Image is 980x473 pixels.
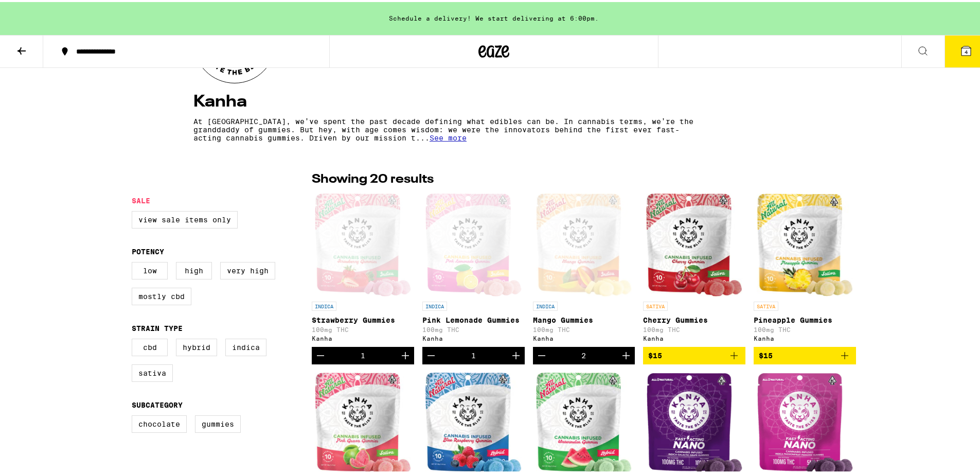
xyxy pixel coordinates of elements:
[132,337,168,354] label: CBD
[533,345,550,362] button: Decrement
[132,362,173,380] label: Sativa
[643,345,745,362] button: Add to bag
[132,260,168,277] label: Low
[193,115,704,140] p: At [GEOGRAPHIC_DATA], we’ve spent the past decade defining what edibles can be. In cannabis terms...
[617,345,635,362] button: Increment
[430,132,467,140] span: See more
[754,300,778,309] p: SATIVA
[533,314,635,322] p: Mango Gummies
[422,345,440,362] button: Decrement
[312,300,336,309] p: INDICA
[312,324,414,331] p: 100mg THC
[132,399,183,407] legend: Subcategory
[132,322,183,330] legend: Strain Type
[422,333,525,340] div: Kanha
[533,324,635,331] p: 100mg THC
[132,195,150,203] legend: Sale
[754,314,856,322] p: Pineapple Gummies
[312,169,434,186] p: Showing 20 results
[643,314,745,322] p: Cherry Gummies
[507,345,525,362] button: Increment
[6,7,74,15] span: Hi. Need any help?
[965,47,968,53] span: 4
[754,324,856,331] p: 100mg THC
[361,349,365,358] div: 1
[132,209,238,226] label: View Sale Items Only
[193,92,794,108] h4: Kanha
[422,314,525,322] p: Pink Lemonade Gummies
[176,260,212,277] label: High
[533,300,558,309] p: INDICA
[422,300,447,309] p: INDICA
[397,345,414,362] button: Increment
[422,324,525,331] p: 100mg THC
[646,191,742,294] img: Kanha - Cherry Gummies
[643,333,745,340] div: Kanha
[312,345,329,362] button: Decrement
[754,191,856,345] a: Open page for Pineapple Gummies from Kanha
[643,300,668,309] p: SATIVA
[648,349,662,358] span: $15
[643,324,745,331] p: 100mg THC
[220,260,275,277] label: Very High
[533,333,635,340] div: Kanha
[643,191,745,345] a: Open page for Cherry Gummies from Kanha
[757,191,853,294] img: Kanha - Pineapple Gummies
[132,246,164,254] legend: Potency
[132,286,191,303] label: Mostly CBD
[225,337,266,354] label: Indica
[312,314,414,322] p: Strawberry Gummies
[471,349,476,358] div: 1
[754,333,856,340] div: Kanha
[312,333,414,340] div: Kanha
[312,191,414,345] a: Open page for Strawberry Gummies from Kanha
[195,413,241,431] label: Gummies
[759,349,773,358] span: $15
[533,191,635,345] a: Open page for Mango Gummies from Kanha
[754,345,856,362] button: Add to bag
[581,349,586,358] div: 2
[132,413,187,431] label: Chocolate
[422,191,525,345] a: Open page for Pink Lemonade Gummies from Kanha
[176,337,217,354] label: Hybrid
